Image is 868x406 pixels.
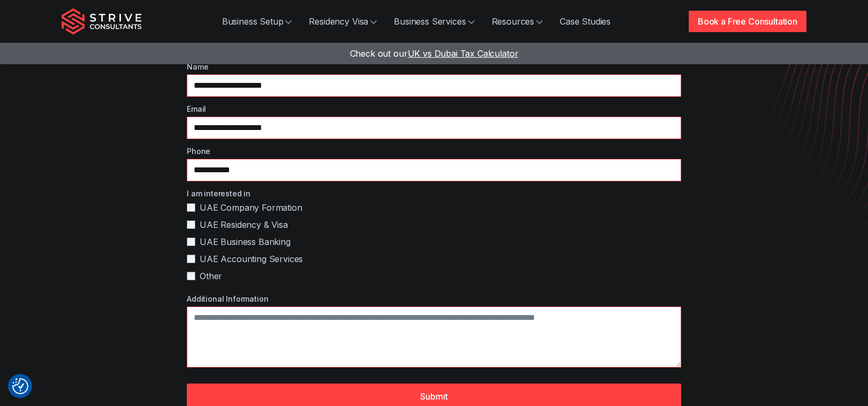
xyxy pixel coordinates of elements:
[408,48,519,59] span: UK vs Dubai Tax Calculator
[12,378,28,394] button: Consent Preferences
[385,11,483,32] a: Business Services
[187,220,195,229] input: UAE Residency & Visa
[200,201,302,214] span: UAE Company Formation
[187,188,681,199] label: I am interested in
[12,378,28,394] img: Revisit consent button
[200,252,303,265] span: UAE Accounting Services
[551,11,619,32] a: Case Studies
[350,48,519,59] a: Check out ourUK vs Dubai Tax Calculator
[200,270,222,282] span: Other
[187,145,681,157] label: Phone
[187,272,195,280] input: Other
[187,61,681,72] label: Name
[214,11,301,32] a: Business Setup
[187,103,681,114] label: Email
[187,293,681,304] label: Additional Information
[187,203,195,212] input: UAE Company Formation
[187,238,195,246] input: UAE Business Banking
[200,218,288,231] span: UAE Residency & Visa
[200,235,291,248] span: UAE Business Banking
[300,11,385,32] a: Residency Visa
[187,255,195,263] input: UAE Accounting Services
[689,11,806,32] a: Book a Free Consultation
[483,11,552,32] a: Resources
[62,8,142,35] img: Strive Consultants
